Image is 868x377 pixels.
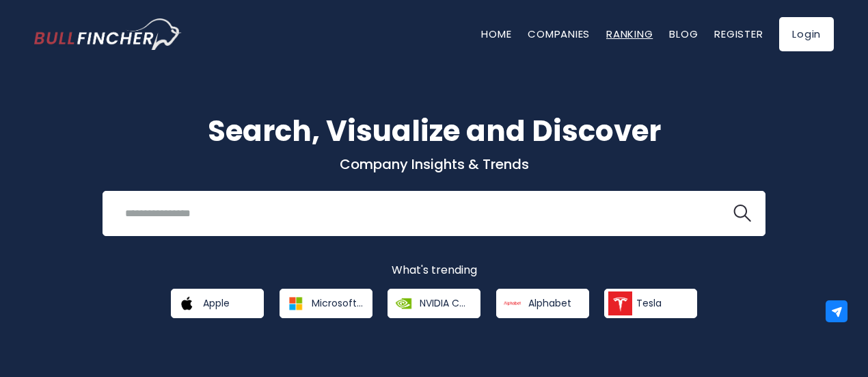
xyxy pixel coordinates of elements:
[496,289,589,318] a: Alphabet
[34,18,181,50] a: Go to homepage
[669,27,698,41] a: Blog
[714,27,763,41] a: Register
[636,297,662,309] span: Tesla
[606,27,653,41] a: Ranking
[280,289,372,318] a: Microsoft Corporation
[34,109,834,153] h1: Search, Visualize and Discover
[604,289,697,318] a: Tesla
[34,18,182,50] img: Bullfincher logo
[312,297,363,309] span: Microsoft Corporation
[481,27,511,41] a: Home
[733,205,751,222] img: search icon
[388,289,480,318] a: NVIDIA Corporation
[420,297,471,309] span: NVIDIA Corporation
[203,297,230,309] span: Apple
[34,155,834,173] p: Company Insights & Trends
[528,297,571,309] span: Alphabet
[34,263,834,278] p: What's trending
[171,289,264,318] a: Apple
[528,27,590,41] a: Companies
[779,17,834,51] a: Login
